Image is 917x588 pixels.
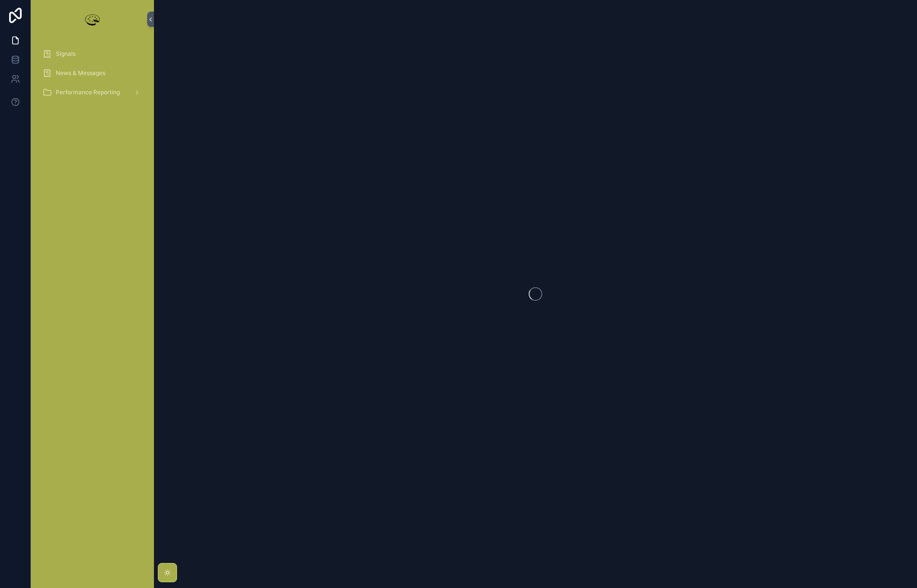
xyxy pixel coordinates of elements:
div: scrollable content [31,38,154,114]
span: Performance Reporting [56,89,120,96]
a: Performance Reporting [37,84,148,101]
span: Signals [56,50,76,58]
a: Signals [37,45,148,63]
img: App logo [83,12,102,27]
a: News & Messages [37,64,148,82]
span: News & Messages [56,69,105,77]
